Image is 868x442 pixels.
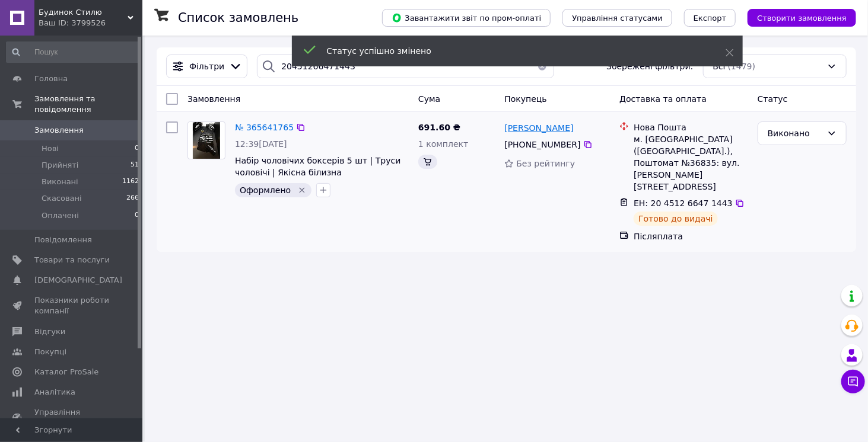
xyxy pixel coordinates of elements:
[382,9,551,27] button: Завантажити звіт по пром-оплаті
[240,185,291,195] span: Оформлено
[634,230,748,242] div: Післяплата
[235,123,294,132] a: № 365641765
[42,177,78,187] span: Виконані
[135,143,139,154] span: 0
[34,407,110,428] span: Управління сайтом
[34,94,142,115] span: Замовлення та повідомлення
[634,212,718,226] div: Готово до видачі
[504,122,573,134] a: [PERSON_NAME]
[34,387,75,398] span: Аналітика
[39,7,128,18] span: Будинок Стилю
[736,12,856,22] a: Створити замовлення
[34,367,98,377] span: Каталог ProSale
[34,255,110,265] span: Товари та послуги
[187,121,225,159] a: Фото товару
[748,9,856,27] button: Створити замовлення
[619,94,707,104] span: Доставка та оплата
[42,210,79,221] span: Оплачені
[189,60,224,72] span: Фільтри
[327,45,696,57] div: Статус успішно змінено
[392,12,541,23] span: Завантажити звіт по пром-оплаті
[135,210,139,221] span: 0
[572,14,663,23] span: Управління статусами
[694,14,727,23] span: Експорт
[131,160,139,171] span: 51
[42,160,78,171] span: Прийняті
[502,136,583,153] div: [PHONE_NUMBER]
[418,123,460,132] span: 691.60 ₴
[187,94,240,104] span: Замовлення
[504,123,573,133] span: [PERSON_NAME]
[34,73,68,84] span: Головна
[34,295,110,316] span: Показники роботи компанії
[768,127,822,140] div: Виконано
[757,14,847,23] span: Створити замовлення
[841,370,865,393] button: Чат з покупцем
[34,125,84,136] span: Замовлення
[504,94,546,104] span: Покупець
[235,156,400,177] a: Набір чоловічих боксерів 5 шт | Труси чоловічі | Якісна білизна
[122,177,139,187] span: 1162
[634,198,733,208] span: ЕН: 20 4512 6647 1443
[42,143,59,154] span: Нові
[39,18,142,28] div: Ваш ID: 3799526
[297,185,307,195] svg: Видалити мітку
[516,159,575,168] span: Без рейтингу
[6,41,140,63] input: Пошук
[418,94,440,104] span: Cума
[34,275,122,286] span: [DEMOGRAPHIC_DATA]
[634,133,748,193] div: м. [GEOGRAPHIC_DATA] ([GEOGRAPHIC_DATA].), Поштомат №36835: вул. [PERSON_NAME][STREET_ADDRESS]
[126,193,139,204] span: 266
[758,94,788,104] span: Статус
[34,326,65,337] span: Відгуки
[42,193,82,204] span: Скасовані
[418,139,468,149] span: 1 комплект
[634,121,748,133] div: Нова Пошта
[34,347,66,357] span: Покупці
[193,122,221,159] img: Фото товару
[34,235,92,245] span: Повідомлення
[178,11,298,25] h1: Список замовлень
[684,9,736,27] button: Експорт
[562,9,672,27] button: Управління статусами
[235,139,287,149] span: 12:39[DATE]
